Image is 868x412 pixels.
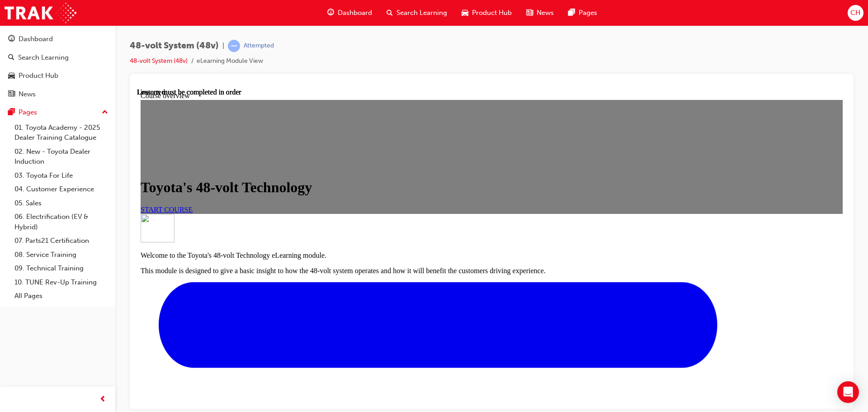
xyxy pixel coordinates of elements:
[837,381,859,403] div: Open Intercom Messenger
[222,41,224,51] span: |
[4,67,112,84] a: Product Hub
[519,4,561,22] a: news-iconNews
[11,234,112,248] a: 07. Parts21 Certification
[4,49,112,66] a: Search Learning
[568,7,575,19] span: pages-icon
[244,42,274,50] div: Attempted
[11,121,112,145] a: 01. Toyota Academy - 2025 Dealer Training Catalogue
[11,248,112,262] a: 08. Service Training
[4,91,706,108] h1: Toyota's 48-volt Technology
[19,34,53,44] div: Dashboard
[579,8,597,18] span: Pages
[396,8,447,18] span: Search Learning
[197,56,263,66] li: eLearning Module View
[387,7,393,19] span: search-icon
[454,4,519,22] a: car-iconProduct Hub
[4,31,112,47] a: Dashboard
[4,104,112,121] button: Pages
[4,179,706,187] p: This module is designed to give a basic insight to how the 48-volt system operates and how it wil...
[462,7,468,19] span: car-icon
[11,289,112,303] a: All Pages
[130,41,219,51] span: 48-volt System (48v)
[4,86,112,103] a: News
[11,196,112,210] a: 05. Sales
[18,52,69,63] div: Search Learning
[537,8,554,18] span: News
[320,4,379,22] a: guage-iconDashboard
[338,8,372,18] span: Dashboard
[850,8,860,18] span: CH
[526,7,533,19] span: news-icon
[99,394,106,405] span: prev-icon
[19,71,58,81] div: Product Hub
[4,118,56,125] a: START COURSE
[19,89,36,99] div: News
[561,4,604,22] a: pages-iconPages
[130,57,188,65] a: 48-volt System (48v)
[8,90,15,99] span: news-icon
[11,145,112,169] a: 02. New - Toyota Dealer Induction
[11,275,112,289] a: 10. TUNE Rev-Up Training
[8,72,15,80] span: car-icon
[19,107,37,118] div: Pages
[4,163,706,171] p: Welcome to the Toyota's 48-volt Technology eLearning module.
[8,109,15,117] span: pages-icon
[848,5,863,21] button: CH
[5,3,76,23] img: Trak
[327,7,334,19] span: guage-icon
[102,107,108,118] span: up-icon
[8,35,15,43] span: guage-icon
[228,40,240,52] span: learningRecordVerb_ATTEMPT-icon
[11,182,112,196] a: 04. Customer Experience
[4,29,112,104] button: DashboardSearch LearningProduct HubNews
[8,54,14,62] span: search-icon
[11,169,112,183] a: 03. Toyota For Life
[379,4,454,22] a: search-iconSearch Learning
[472,8,512,18] span: Product Hub
[11,261,112,275] a: 09. Technical Training
[11,210,112,234] a: 06. Electrification (EV & Hybrid)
